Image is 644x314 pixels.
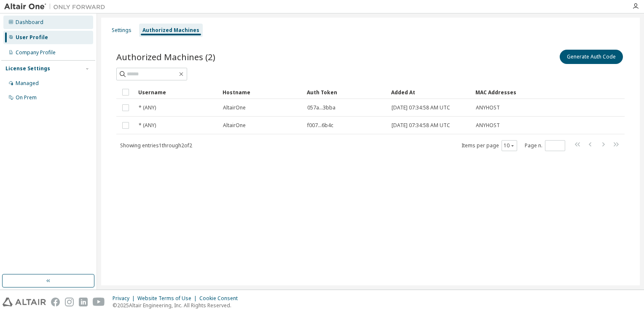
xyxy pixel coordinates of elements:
[504,142,515,149] button: 10
[120,142,192,149] span: Showing entries 1 through 2 of 2
[223,122,246,129] span: AltairOne
[475,85,536,99] div: MAC Addresses
[223,85,300,99] div: Hostname
[137,295,199,302] div: Website Terms of Use
[93,298,105,306] img: youtube.svg
[16,80,39,87] div: Managed
[307,104,335,111] span: 057a...3bba
[16,94,37,101] div: On Prem
[560,50,623,64] button: Generate Auth Code
[223,104,246,111] span: AltairOne
[3,298,46,306] img: altair_logo.svg
[142,27,199,34] div: Authorized Machines
[16,19,43,26] div: Dashboard
[476,104,500,111] span: ANYHOST
[138,85,216,99] div: Username
[462,140,517,151] span: Items per page
[392,122,450,129] span: [DATE] 07:34:58 AM UTC
[391,85,469,99] div: Added At
[476,122,500,129] span: ANYHOST
[307,122,333,129] span: f007...6b4c
[79,298,88,306] img: linkedin.svg
[199,295,243,302] div: Cookie Consent
[392,104,450,111] span: [DATE] 07:34:58 AM UTC
[16,34,48,41] div: User Profile
[65,298,74,306] img: instagram.svg
[139,104,156,111] span: * (ANY)
[51,298,60,306] img: facebook.svg
[112,27,131,34] div: Settings
[16,49,56,56] div: Company Profile
[5,65,50,72] div: License Settings
[116,51,215,63] span: Authorized Machines (2)
[139,122,156,129] span: * (ANY)
[4,3,110,11] img: Altair One
[525,140,565,151] span: Page n.
[113,295,137,302] div: Privacy
[113,302,243,309] p: © 2025 Altair Engineering, Inc. All Rights Reserved.
[307,85,384,99] div: Auth Token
